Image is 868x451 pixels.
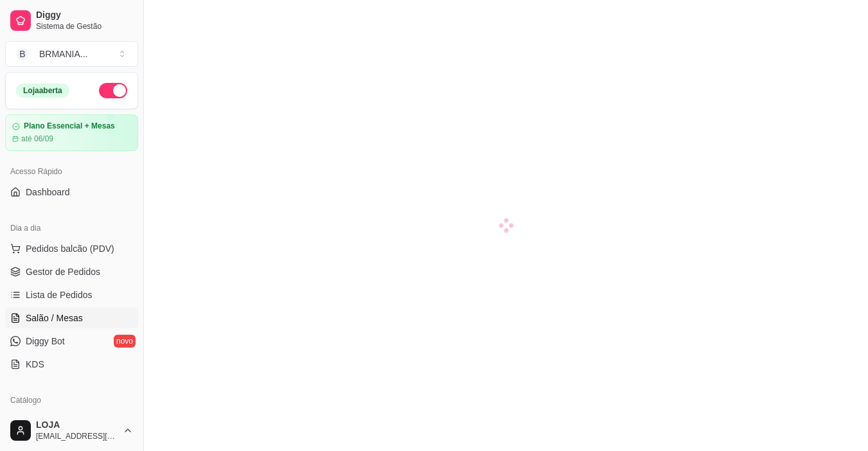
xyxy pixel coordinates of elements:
span: LOJA [36,420,118,431]
span: Dashboard [26,186,70,199]
a: Salão / Mesas [5,308,138,328]
span: Gestor de Pedidos [26,265,100,278]
span: B [16,48,29,60]
span: Diggy [36,10,133,21]
a: Gestor de Pedidos [5,261,138,282]
span: Lista de Pedidos [26,288,93,301]
button: LOJA[EMAIL_ADDRESS][DOMAIN_NAME] [5,415,138,446]
div: Catálogo [5,390,138,411]
span: [EMAIL_ADDRESS][DOMAIN_NAME] [36,431,118,441]
span: Diggy Bot [26,335,65,348]
button: Pedidos balcão (PDV) [5,238,138,259]
div: BRMANIA ... [39,48,87,60]
a: Diggy Botnovo [5,331,138,351]
a: Plano Essencial + Mesasaté 06/09 [5,114,138,151]
span: Pedidos balcão (PDV) [26,242,114,255]
div: Acesso Rápido [5,161,138,182]
a: KDS [5,354,138,375]
a: Lista de Pedidos [5,285,138,305]
div: Loja aberta [16,84,69,98]
span: KDS [26,358,44,371]
button: Alterar Status [99,83,127,98]
article: Plano Essencial + Mesas [24,121,115,131]
span: Sistema de Gestão [36,21,133,31]
a: Dashboard [5,182,138,202]
button: Select a team [5,41,138,67]
a: DiggySistema de Gestão [5,5,138,36]
span: Salão / Mesas [26,312,83,324]
article: até 06/09 [21,134,53,144]
div: Dia a dia [5,218,138,238]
